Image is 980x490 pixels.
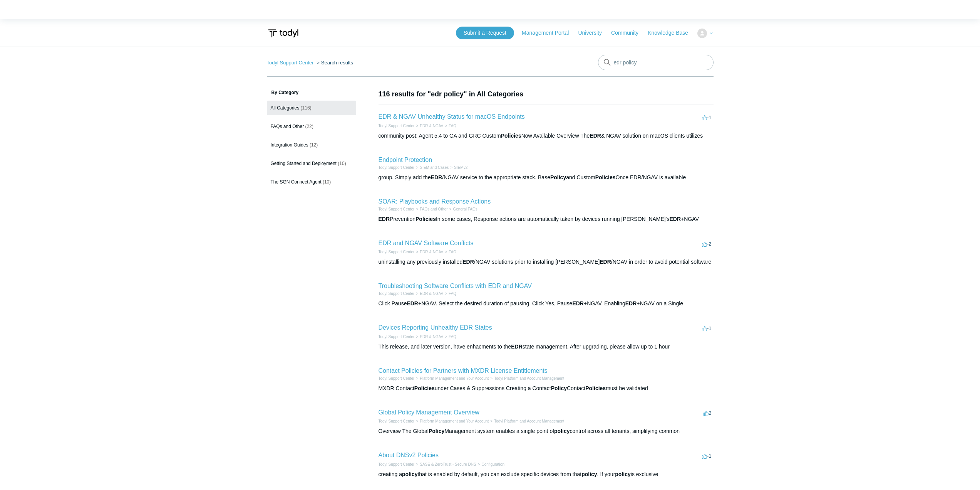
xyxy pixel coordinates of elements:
em: EDR [462,259,474,265]
a: Contact Policies for Partners with MXDR License Entitlements [379,367,548,374]
em: EDR [669,216,681,222]
a: FAQs and Other (22) [267,119,356,134]
span: 2 [704,410,711,416]
a: About DNSv2 Policies [379,452,439,458]
a: FAQ [449,250,456,254]
a: All Categories (116) [267,101,356,115]
em: Policies [585,385,606,391]
li: SASE & ZeroTrust - Secure DNS [414,461,476,467]
li: Todyl Support Center [379,334,415,340]
li: Todyl Platform and Account Management [489,418,564,424]
a: Knowledge Base [648,29,696,37]
div: community post: Agent 5.4 to GA and GRC Custom Now Available Overview The & NGAV solution on macO... [379,132,714,140]
li: General FAQs [448,206,477,212]
em: Policy [550,174,566,180]
a: Devices Reporting Unhealthy EDR States [379,324,492,331]
a: Management Portal [522,29,576,37]
a: EDR and NGAV Software Conflicts [379,240,474,246]
span: FAQs and Other [271,124,304,129]
span: The SGN Connect Agent [271,179,322,185]
li: Todyl Support Center [267,60,315,66]
a: Endpoint Protection [379,157,432,163]
a: Todyl Support Center [379,419,415,423]
a: The SGN Connect Agent (10) [267,175,356,189]
a: EDR & NGAV [420,335,443,339]
a: Submit a Request [456,27,514,39]
span: (22) [305,124,313,129]
li: FAQ [443,249,456,255]
a: Platform Management and Your Account [420,419,489,423]
a: Getting Started and Deployment (10) [267,156,356,171]
em: policy [554,428,570,434]
em: policy [402,471,417,477]
li: Todyl Support Center [379,375,415,381]
li: Todyl Support Center [379,123,415,129]
div: Click Pause +NGAV. Select the desired duration of pausing. Click Yes, Pause +NGAV. Enabling +NGAV... [379,300,714,308]
a: SOAR: Playbooks and Response Actions [379,198,491,205]
a: Todyl Support Center [379,291,415,296]
a: Todyl Support Center [379,335,415,339]
div: This release, and later version, have enhacments to the state management. After upgrading, please... [379,343,714,351]
a: Todyl Support Center [379,250,415,254]
em: policy [615,471,630,477]
em: Policies [415,216,436,222]
li: FAQ [443,291,456,296]
li: Configuration [476,461,504,467]
div: MXDR Contact under Cases & Suppressions Creating a Contact Contact must be validated [379,384,714,392]
span: -1 [702,453,712,459]
li: Todyl Support Center [379,418,415,424]
a: EDR & NGAV [420,124,443,128]
a: FAQ [449,291,456,296]
li: FAQ [443,123,456,129]
span: -2 [702,241,712,247]
em: Policies [595,174,616,180]
span: Integration Guides [271,142,308,148]
a: Community [611,29,646,37]
em: EDR [625,300,637,306]
a: Configuration [481,462,504,466]
span: All Categories [271,105,300,111]
a: Integration Guides (12) [267,138,356,152]
em: EDR [431,174,442,180]
span: (10) [323,179,331,185]
a: EDR & NGAV [420,291,443,296]
a: Todyl Support Center [267,60,314,66]
li: Todyl Platform and Account Management [489,375,564,381]
a: EDR & NGAV [420,250,443,254]
li: EDR & NGAV [414,249,443,255]
li: Todyl Support Center [379,291,415,296]
li: EDR & NGAV [414,123,443,129]
div: Overview The Global Management system enables a single point of control across all tenants, simpl... [379,427,714,435]
span: -1 [702,115,712,120]
li: Todyl Support Center [379,461,415,467]
em: policy [581,471,597,477]
h3: By Category [267,89,356,96]
div: creating a that is enabled by default, you can exclude specific devices from that . If your is ex... [379,470,714,478]
em: Policy [551,385,567,391]
li: Platform Management and Your Account [414,418,489,424]
span: (10) [338,161,346,166]
input: Search [598,55,714,70]
a: SASE & ZeroTrust - Secure DNS [420,462,476,466]
em: EDR [379,216,390,222]
a: FAQs and Other [420,207,447,211]
a: Todyl Platform and Account Management [494,419,564,423]
a: Global Policy Management Overview [379,409,479,416]
a: EDR & NGAV Unhealthy Status for macOS Endpoints [379,113,525,120]
li: EDR & NGAV [414,334,443,340]
a: Todyl Support Center [379,165,415,170]
li: EDR & NGAV [414,291,443,296]
a: Todyl Support Center [379,462,415,466]
li: Search results [315,60,353,66]
a: FAQ [449,124,456,128]
li: Platform Management and Your Account [414,375,489,381]
span: (12) [310,142,318,148]
em: Policies [501,133,521,139]
em: EDR [572,300,584,306]
span: Getting Started and Deployment [271,161,337,166]
img: Todyl Support Center Help Center home page [267,26,300,40]
a: Todyl Platform and Account Management [494,376,564,381]
li: FAQs and Other [414,206,447,212]
em: Policies [414,385,435,391]
li: Todyl Support Center [379,206,415,212]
